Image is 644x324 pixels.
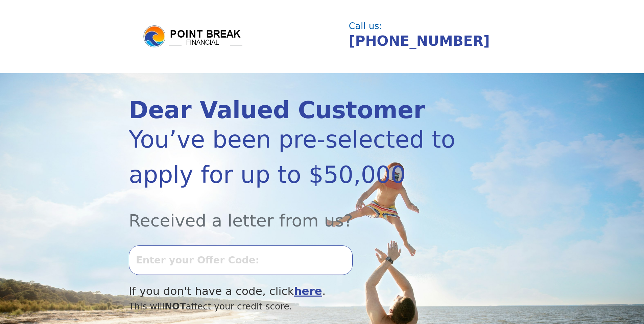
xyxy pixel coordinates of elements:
span: NOT [165,301,186,311]
div: Received a letter from us? [129,192,457,233]
img: logo.png [142,24,244,49]
div: This will affect your credit score. [129,300,457,313]
a: [PHONE_NUMBER] [349,33,490,49]
input: Enter your Offer Code: [129,245,353,275]
a: here [294,285,322,298]
div: Call us: [349,22,510,30]
div: If you don't have a code, click . [129,283,457,300]
div: You’ve been pre-selected to apply for up to $50,000 [129,122,457,192]
div: Dear Valued Customer [129,99,457,122]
